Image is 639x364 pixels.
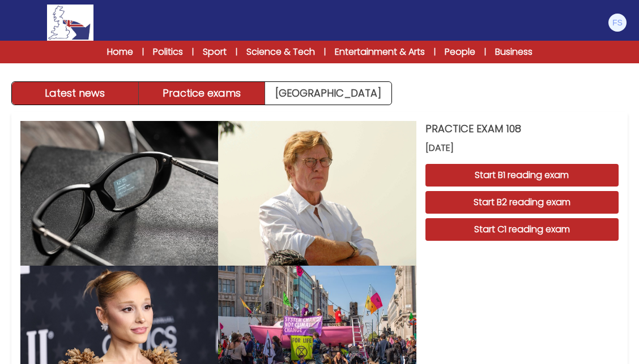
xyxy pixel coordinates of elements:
span: | [324,46,326,58]
button: Start B2 reading exam [425,191,619,214]
a: Sport [203,45,227,59]
span: | [484,46,486,58]
a: Politics [153,45,183,59]
span: | [434,46,436,58]
a: [GEOGRAPHIC_DATA] [265,82,391,105]
img: Logo [47,5,93,41]
h3: PRACTICE EXAM 108 [425,121,619,137]
button: Start C1 reading exam [425,218,619,241]
img: PRACTICE EXAM 108 [218,121,416,266]
button: Start B1 reading exam [425,164,619,187]
span: | [192,46,194,58]
a: Entertainment & Arts [335,45,425,59]
a: Home [107,45,133,59]
a: People [445,45,475,59]
span: | [236,46,237,58]
button: Practice exams [139,82,266,105]
a: Logo [11,5,129,41]
img: Francesco Scarrone [608,14,627,32]
span: | [142,46,144,58]
span: [DATE] [425,141,619,155]
a: Business [495,45,532,59]
a: Science & Tech [246,45,315,59]
button: Latest news [12,82,139,105]
img: PRACTICE EXAM 108 [20,121,218,266]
